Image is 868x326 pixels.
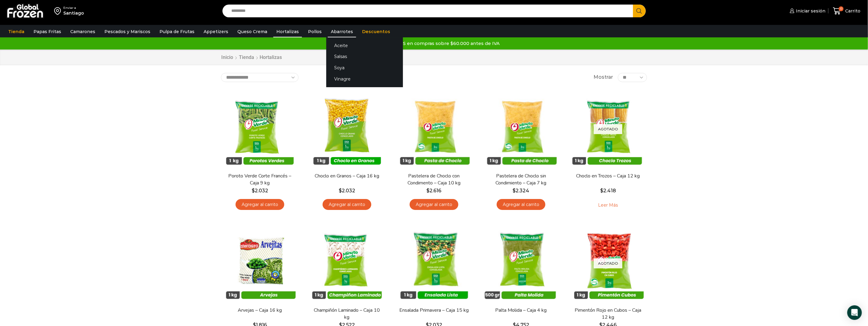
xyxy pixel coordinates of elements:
a: Agregar al carrito: “Pastelera de Choclo sin Condimiento - Caja 7 kg” [497,199,545,210]
a: Tienda [5,26,27,37]
a: Hortalizas [273,26,302,37]
a: Appetizers [201,26,231,37]
a: Descuentos [359,26,393,37]
a: Pulpa de Frutas [156,26,198,37]
a: Agregar al carrito: “Pastelera de Choclo con Condimento - Caja 10 kg” [410,199,458,210]
a: Ensalada Primavera – Caja 15 kg [399,307,469,314]
select: Pedido de la tienda [221,73,299,82]
a: Choclo en Granos – Caja 16 kg [312,173,382,180]
span: Mostrar [594,74,613,81]
a: Pastelera de Choclo sin Condimiento – Caja 7 kg [486,173,556,187]
div: Open Intercom Messenger [847,305,862,320]
nav: Breadcrumb [221,54,282,61]
a: Agregar al carrito: “Poroto Verde Corte Francés - Caja 9 kg” [236,199,284,210]
span: $ [339,188,342,194]
span: 0 [839,6,844,11]
a: Agregar al carrito: “Choclo en Granos - Caja 16 kg” [323,199,371,210]
a: Champiñón Laminado – Caja 10 kg [312,307,382,321]
span: Carrito [844,8,860,14]
a: Choclo en Trozos – Caja 12 kg [573,173,643,180]
a: Leé más sobre “Choclo en Trozos - Caja 12 kg” [589,199,628,212]
span: $ [600,188,603,194]
a: Soya [326,62,403,74]
a: Pastelera de Choclo con Condimento – Caja 10 kg [399,173,469,187]
div: Enviar a [63,6,84,10]
button: Search button [633,5,646,17]
a: Pimentón Rojo en Cubos – Caja 12 kg [573,307,643,321]
a: Iniciar sesión [788,5,825,17]
bdi: 2.032 [252,188,268,194]
a: Aceite [326,40,403,51]
p: Agotado [594,124,622,134]
a: 0 Carrito [831,4,862,18]
span: $ [252,188,255,194]
span: Iniciar sesión [794,8,825,14]
img: address-field-icon.svg [54,6,63,16]
span: $ [427,188,430,194]
a: Pescados y Mariscos [101,26,153,37]
a: Pollos [305,26,325,37]
bdi: 2.418 [600,188,616,194]
div: Santiago [63,10,84,16]
a: Palta Molida – Caja 4 kg [486,307,556,314]
a: Vinagre [326,74,403,85]
bdi: 2.616 [427,188,442,194]
bdi: 2.324 [513,188,530,194]
a: Queso Crema [234,26,270,37]
a: Arvejas – Caja 16 kg [225,307,295,314]
a: Tienda [239,54,254,61]
bdi: 2.032 [339,188,355,194]
a: Papas Fritas [30,26,64,37]
a: Abarrotes [328,26,356,37]
p: Agotado [594,258,622,268]
a: Camarones [67,26,98,37]
span: $ [513,188,516,194]
a: Inicio [221,54,233,61]
a: Salsas [326,51,403,62]
a: Poroto Verde Corte Francés – Caja 9 kg [225,173,295,187]
h1: Hortalizas [260,54,282,60]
